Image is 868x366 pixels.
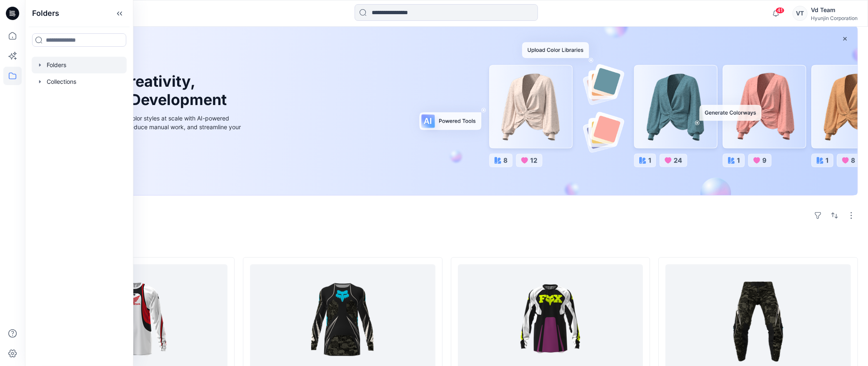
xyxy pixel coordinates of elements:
[55,150,243,167] a: Discover more
[811,15,858,21] div: Hyunjin Corporation
[775,7,785,14] span: 41
[793,6,808,21] div: VT
[55,73,230,108] h1: Unleash Creativity, Speed Up Development
[55,114,243,140] div: Explore ideas faster and recolor styles at scale with AI-powered tools that boost creativity, red...
[35,239,858,249] h4: Styles
[811,5,858,15] div: Vd Team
